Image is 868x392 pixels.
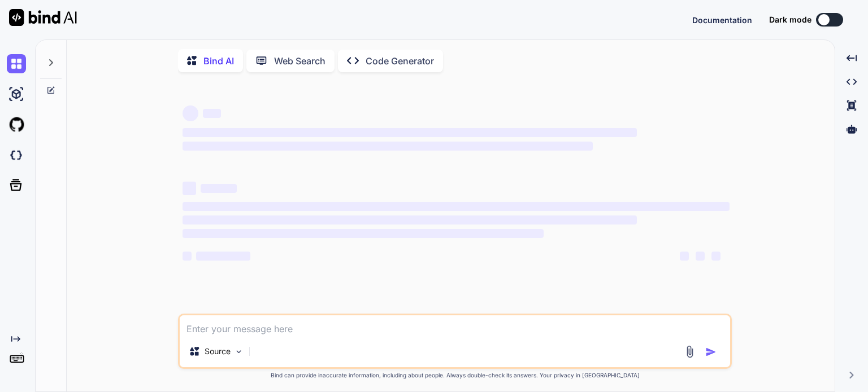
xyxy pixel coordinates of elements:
span: ‌ [196,252,250,261]
span: ‌ [203,109,221,118]
img: darkCloudIdeIcon [7,146,26,165]
img: icon [705,346,717,358]
img: chat [7,54,26,73]
p: Bind can provide inaccurate information, including about people. Always double-check its answers.... [178,371,732,380]
span: ‌ [680,252,689,261]
span: ‌ [183,105,198,121]
img: Pick Models [234,347,244,356]
p: Web Search [274,54,325,68]
p: Code Generator [366,54,434,68]
img: Bind AI [9,9,77,26]
span: Dark mode [769,14,811,25]
span: ‌ [183,215,636,224]
span: ‌ [696,252,705,261]
span: ‌ [183,229,544,238]
p: Source [205,346,231,357]
button: Documentation [692,14,752,26]
span: ‌ [201,184,237,193]
img: ai-studio [7,85,26,104]
span: ‌ [183,202,730,211]
img: attachment [683,345,696,358]
p: Bind AI [203,54,234,68]
span: ‌ [183,142,593,151]
img: githubLight [7,115,26,134]
span: ‌ [711,252,721,261]
span: ‌ [183,182,196,195]
span: ‌ [183,128,636,137]
span: Documentation [692,15,752,25]
span: ‌ [183,252,192,261]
